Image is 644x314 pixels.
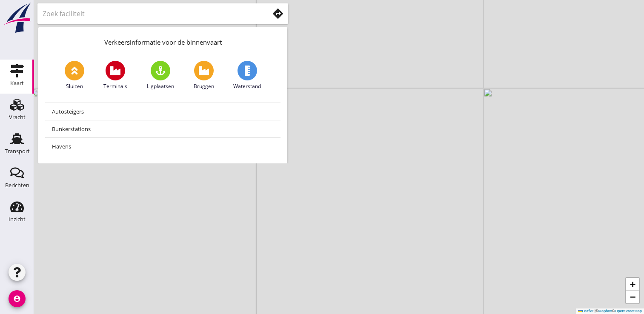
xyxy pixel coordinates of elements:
[9,217,26,222] div: Inzicht
[43,7,257,20] input: Zoek faciliteit
[147,61,174,90] a: Ligplaatsen
[52,106,274,117] div: Autosteigers
[5,148,30,154] div: Transport
[9,290,26,307] i: account_circle
[52,124,274,134] div: Bunkerstations
[52,141,274,151] div: Havens
[578,309,593,313] a: Leaflet
[103,61,127,90] a: Terminals
[598,309,612,313] a: Mapbox
[147,83,174,90] span: Ligplaatsen
[576,308,644,314] div: © ©
[103,83,127,90] span: Terminals
[233,61,261,90] a: Waterstand
[595,309,595,313] span: |
[233,83,261,90] span: Waterstand
[630,279,635,289] span: +
[66,83,83,90] span: Sluizen
[9,114,26,120] div: Vracht
[194,61,214,90] a: Bruggen
[626,291,639,303] a: Zoom out
[615,309,642,313] a: OpenStreetMap
[38,27,287,54] div: Verkeersinformatie voor de binnenvaart
[2,2,32,34] img: logo-small.a267ee39.svg
[65,61,84,90] a: Sluizen
[626,278,639,291] a: Zoom in
[630,291,635,302] span: −
[5,183,29,188] div: Berichten
[10,80,24,86] div: Kaart
[194,83,214,90] span: Bruggen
